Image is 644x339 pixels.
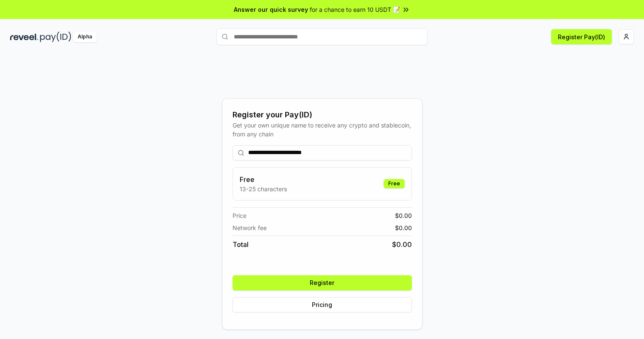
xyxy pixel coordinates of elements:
[392,239,412,250] span: $ 0.00
[233,223,267,232] span: Network fee
[233,297,412,312] button: Pricing
[40,32,71,42] img: pay_id
[233,275,412,290] button: Register
[233,211,246,220] span: Price
[233,239,249,250] span: Total
[240,174,287,184] h3: Free
[551,29,612,44] button: Register Pay(ID)
[73,32,97,42] div: Alpha
[395,223,412,232] span: $ 0.00
[240,184,287,193] p: 13-25 characters
[310,5,400,14] span: for a chance to earn 10 USDT 📝
[234,5,308,14] span: Answer our quick survey
[233,121,412,138] div: Get your own unique name to receive any crypto and stablecoin, from any chain
[233,109,412,121] div: Register your Pay(ID)
[10,32,38,42] img: reveel_dark
[395,211,412,220] span: $ 0.00
[384,179,405,188] div: Free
